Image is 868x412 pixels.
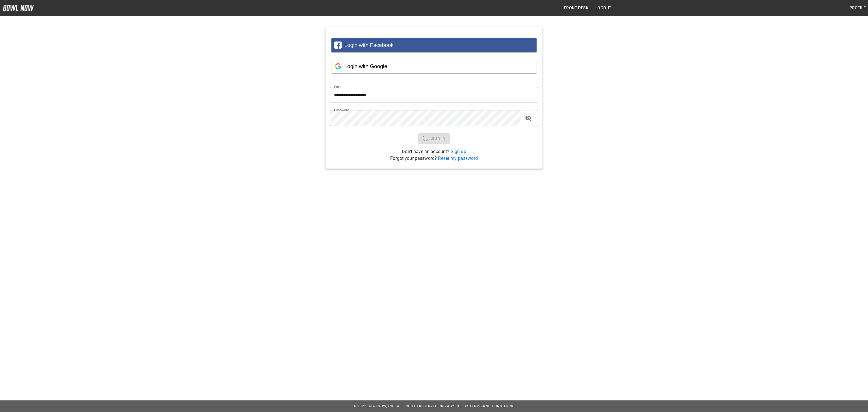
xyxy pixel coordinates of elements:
button: Logout [593,3,613,13]
span: Login with Google [344,63,387,69]
button: Front Desk [562,3,591,13]
a: Reset my password [438,156,478,161]
button: Login with Facebook [331,38,537,52]
p: Forgot your password? [330,155,538,162]
button: Profile [847,3,868,13]
p: Don't have an account? [330,148,538,155]
a: Sign up [451,149,466,154]
span: Login with Facebook [344,42,394,48]
img: logo [3,5,34,11]
button: toggle password visibility [523,112,534,124]
span: © 2022 BowlNow, Inc. All Rights Reserved. [353,404,439,408]
button: Login with Google [331,59,537,73]
a: Terms and Conditions [470,404,515,408]
a: Privacy Policy [439,404,468,408]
